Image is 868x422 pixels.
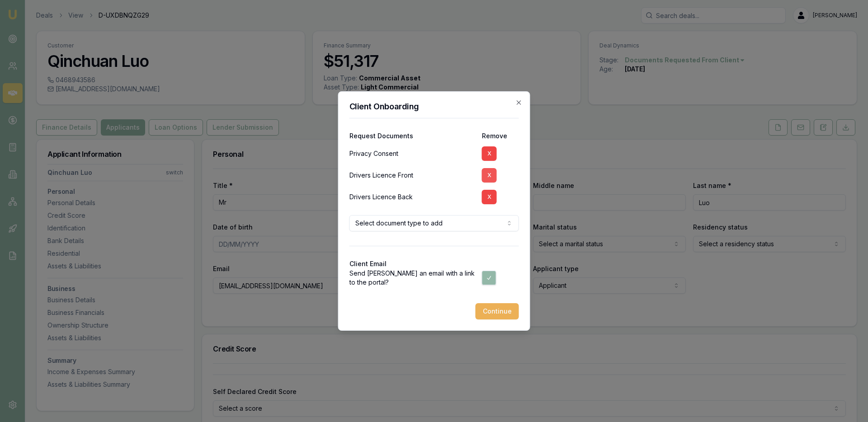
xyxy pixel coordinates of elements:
[349,269,475,287] label: Send [PERSON_NAME] an email with a link to the portal?
[349,164,475,186] div: Drivers Licence Front
[482,190,497,204] button: X
[349,133,475,139] div: Request Documents
[482,133,519,139] div: Remove
[349,103,519,111] h2: Client Onboarding
[482,146,497,161] button: X
[349,186,475,208] div: Drivers Licence Back
[349,143,475,164] div: Privacy Consent
[476,303,519,319] button: Continue
[482,168,497,183] button: X
[349,261,519,267] div: Client Email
